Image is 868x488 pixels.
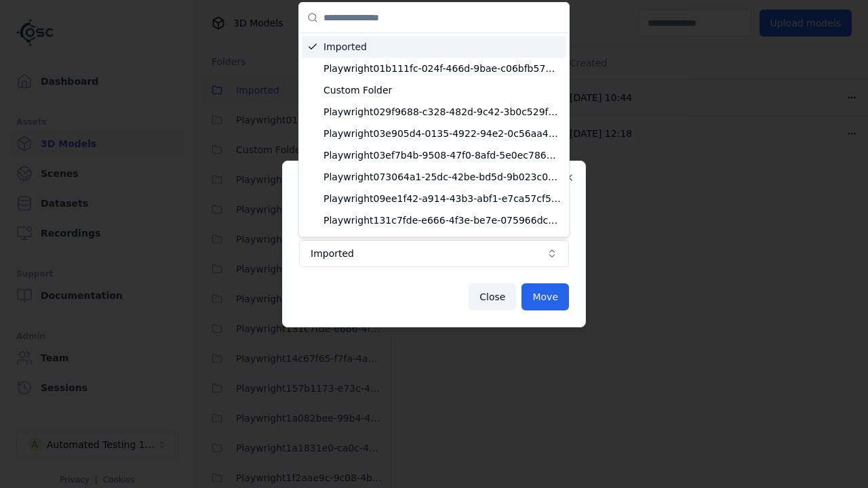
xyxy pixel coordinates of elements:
[323,40,561,54] span: Imported
[299,33,569,237] div: Suggestions
[323,192,561,205] span: Playwright09ee1f42-a914-43b3-abf1-e7ca57cf5f96
[323,213,561,227] span: Playwright131c7fde-e666-4f3e-be7e-075966dc97bc
[323,62,561,75] span: Playwright01b111fc-024f-466d-9bae-c06bfb571c6d
[323,83,561,97] span: Custom Folder
[323,235,561,249] span: Playwright14c67f65-f7fa-4a69-9dce-fa9a259dcaa1
[323,170,561,184] span: Playwright073064a1-25dc-42be-bd5d-9b023c0ea8dd
[323,148,561,162] span: Playwright03ef7b4b-9508-47f0-8afd-5e0ec78663fc
[323,105,561,119] span: Playwright029f9688-c328-482d-9c42-3b0c529f8514
[323,127,561,140] span: Playwright03e905d4-0135-4922-94e2-0c56aa41bf04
